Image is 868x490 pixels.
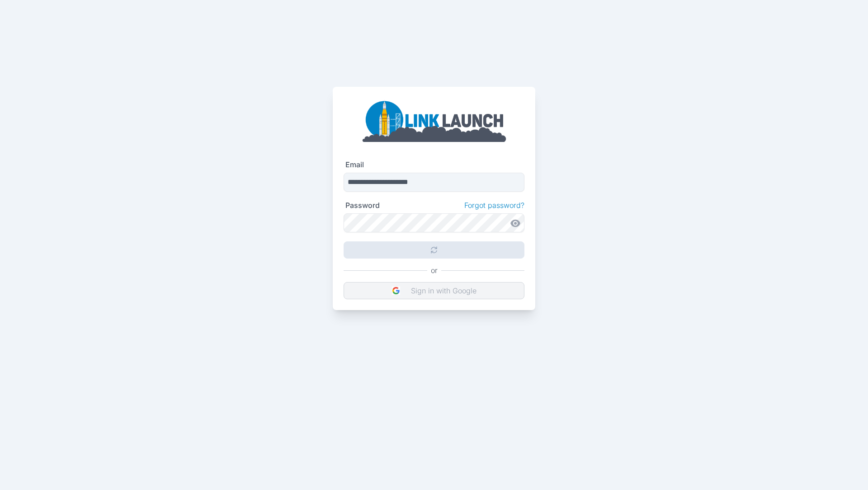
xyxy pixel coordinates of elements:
[344,282,524,299] button: Sign in with Google
[411,286,476,295] p: Sign in with Google
[345,160,364,169] label: Email
[392,287,400,295] img: DIz4rYaBO0VM93JpwbwaJtqNfEsbwZFgEL50VtgcJLBV6wK9aKtfd+cEkvuBfcC37k9h8VGR+csPdltgAAAABJRU5ErkJggg==
[362,98,506,142] img: linklaunch_big.2e5cdd30.png
[431,266,438,275] p: or
[464,201,524,210] a: Forgot password?
[345,201,380,210] label: Password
